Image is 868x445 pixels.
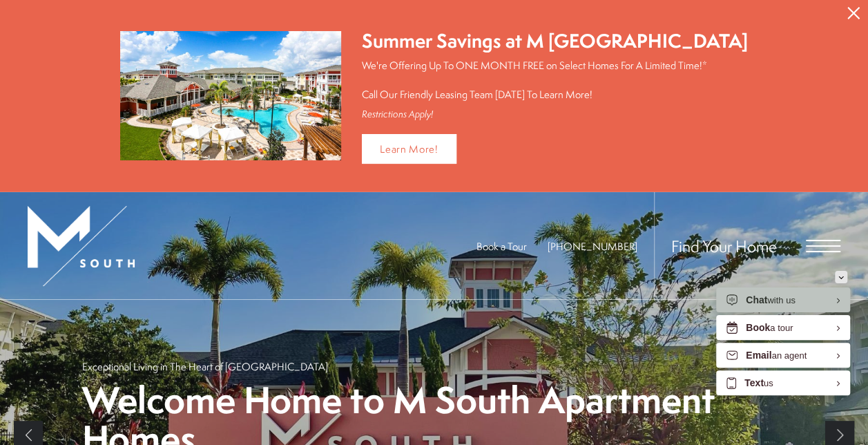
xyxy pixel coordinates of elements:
p: We're Offering Up To ONE MONTH FREE on Select Homes For A Limited Time!* Call Our Friendly Leasin... [362,58,748,102]
span: [PHONE_NUMBER] [548,239,637,254]
img: Summer Savings at M South Apartments [120,31,341,160]
a: Book a Tour [476,239,527,254]
button: Open Menu [806,240,840,252]
a: Call Us at 813-570-8014 [548,239,637,254]
div: Summer Savings at M [GEOGRAPHIC_DATA] [362,28,748,55]
a: Find Your Home [671,235,777,257]
a: Learn More! [362,134,456,164]
img: MSouth [28,206,135,286]
p: Exceptional Living in The Heart of [GEOGRAPHIC_DATA] [82,359,328,374]
div: Restrictions Apply! [362,108,748,120]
